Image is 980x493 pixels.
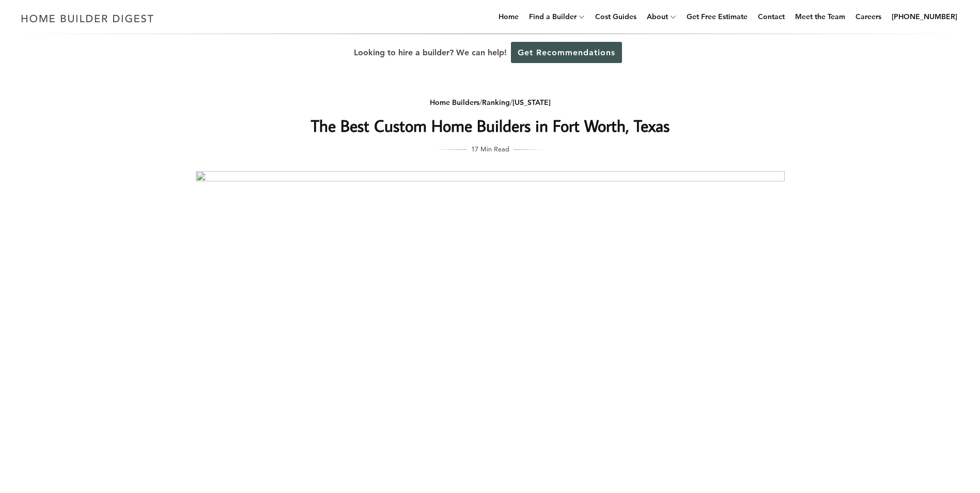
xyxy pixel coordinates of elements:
a: Home Builders [430,98,479,107]
a: [US_STATE] [512,98,551,107]
div: / / [284,96,696,109]
h1: The Best Custom Home Builders in Fort Worth, Texas [284,113,696,138]
a: Ranking [482,98,510,107]
span: 17 Min Read [471,143,509,155]
a: Get Recommendations [511,42,622,63]
img: Home Builder Digest [17,8,159,28]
